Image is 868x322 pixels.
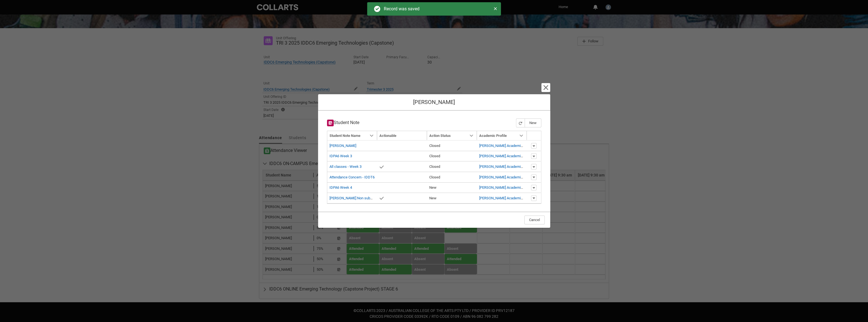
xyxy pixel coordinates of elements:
lightning-base-formatted-text: New [429,196,437,200]
h1: [PERSON_NAME] [323,99,546,106]
a: [PERSON_NAME] Academic Profile [479,196,534,200]
a: [PERSON_NAME] Academic Profile [479,144,534,148]
a: [PERSON_NAME] Academic Profile [479,175,534,179]
button: New [525,118,541,127]
a: [PERSON_NAME] Academic Profile [479,185,534,190]
button: Cancel and close [542,84,549,91]
a: [PERSON_NAME] Non submission for assignment 1 [329,196,410,200]
a: [PERSON_NAME] Academic Profile [479,154,534,158]
button: Refresh [516,118,525,127]
lightning-base-formatted-text: New [429,185,437,190]
a: Attendance Concern - IDDT6 [329,175,375,179]
h3: Student Note [327,120,359,126]
lightning-base-formatted-text: Closed [429,175,440,179]
lightning-base-formatted-text: Closed [429,164,440,169]
a: IDPA6 Week 3 [329,154,352,158]
a: IDPA6 Week 4 [329,185,352,190]
lightning-base-formatted-text: Closed [429,144,440,148]
lightning-base-formatted-text: Closed [429,154,440,158]
a: [PERSON_NAME] [329,144,356,148]
button: Cancel [524,216,545,224]
a: All classes - Week 3 [329,164,362,169]
span: Record was saved [384,6,420,11]
a: [PERSON_NAME] Academic Profile [479,164,534,169]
